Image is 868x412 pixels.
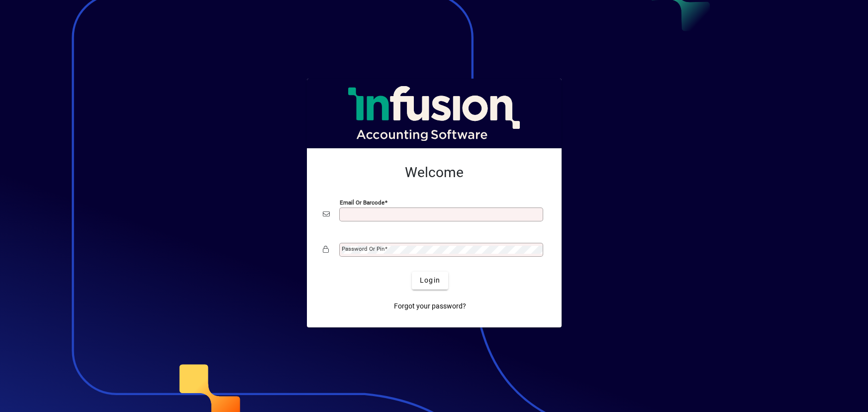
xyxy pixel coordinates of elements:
span: Login [420,275,440,286]
span: Forgot your password? [394,301,466,311]
button: Login [412,272,448,290]
mat-label: Email or Barcode [340,199,385,206]
mat-label: Password or Pin [342,245,385,252]
h2: Welcome [323,164,546,181]
a: Forgot your password? [390,298,470,315]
